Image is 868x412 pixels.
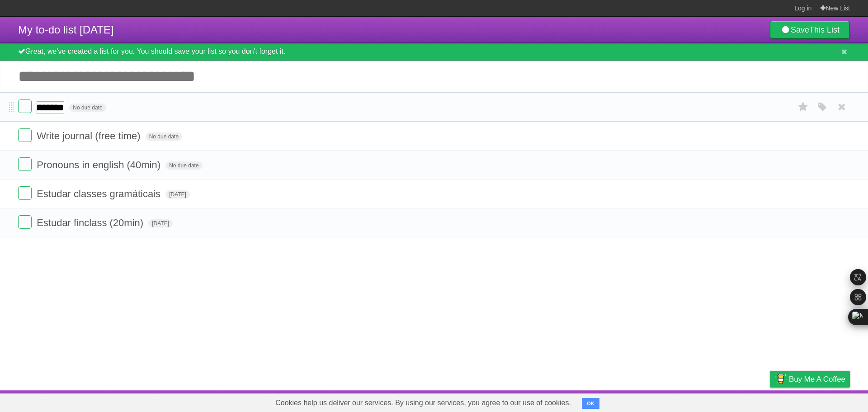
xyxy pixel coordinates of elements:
span: Pronouns in english (40min) [37,159,163,170]
label: Done [18,157,32,171]
span: Estudar finclass (20min) [37,217,146,228]
button: OK [582,398,599,409]
a: Privacy [758,393,782,410]
img: Buy me a coffee [774,371,787,387]
span: [DATE] [165,190,190,199]
label: Done [18,128,32,142]
a: Developers [679,393,716,410]
a: Suggest a feature [793,393,850,410]
span: No due date [69,104,106,112]
label: Done [18,215,32,229]
span: My to-do list [DATE] [18,24,114,36]
a: Terms [727,393,747,410]
label: Done [18,186,32,200]
a: SaveThis List [770,21,850,39]
a: Buy me a coffee [770,371,850,388]
label: Star task [795,99,812,114]
span: No due date [165,161,202,170]
span: No due date [146,133,182,141]
span: Cookies help us deliver our services. By using our services, you agree to our use of cookies. [266,394,580,412]
span: Estudar classes gramáticais [37,188,163,199]
span: [DATE] [148,219,173,227]
span: Write journal (free time) [37,130,142,142]
b: This List [809,25,840,34]
label: Done [18,99,32,113]
span: Buy me a coffee [789,371,845,387]
a: About [650,393,669,410]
